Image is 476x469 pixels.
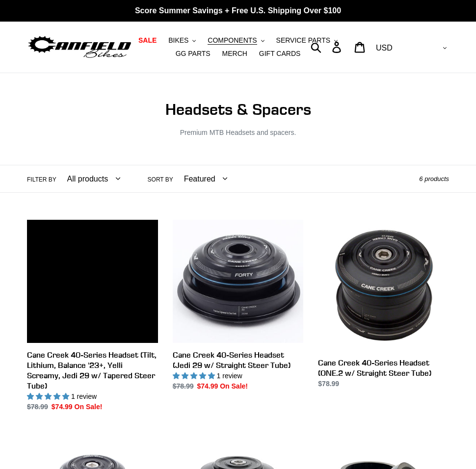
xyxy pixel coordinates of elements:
[419,175,449,182] span: 6 products
[171,47,215,60] a: GG PARTS
[208,36,257,45] span: COMPONENTS
[163,34,201,47] button: BIKES
[217,47,252,60] a: MERCH
[222,50,247,58] span: MERCH
[176,50,211,58] span: GG PARTS
[133,34,161,47] a: SALE
[276,36,330,45] span: SERVICE PARTS
[27,128,449,138] p: Premium MTB Headsets and spacers.
[27,175,56,184] label: Filter by
[259,50,301,58] span: GIFT CARDS
[148,175,173,184] label: Sort by
[168,36,188,45] span: BIKES
[254,47,306,60] a: GIFT CARDS
[138,36,157,45] span: SALE
[165,100,311,119] span: Headsets & Spacers
[203,34,269,47] button: COMPONENTS
[271,34,343,47] button: SERVICE PARTS
[27,34,132,60] img: Canfield Bikes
